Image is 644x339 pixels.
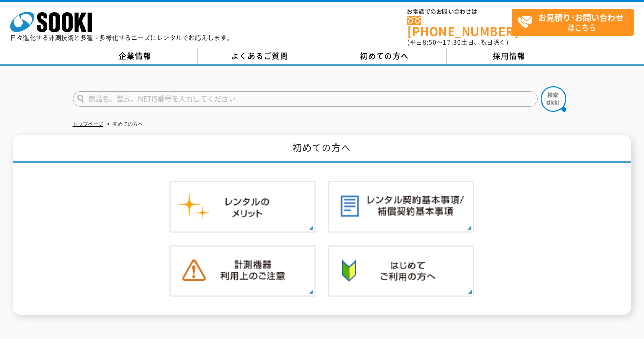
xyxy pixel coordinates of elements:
input: 商品名、型式、NETIS番号を入力してください [73,91,538,107]
a: よくあるご質問 [198,48,322,64]
span: (平日 ～ 土日、祝日除く) [407,38,508,47]
a: 企業情報 [73,48,198,64]
img: レンタル契約基本事項／補償契約基本事項 [328,181,474,233]
span: 初めての方へ [360,50,409,61]
img: レンタルのメリット [169,181,316,233]
a: [PHONE_NUMBER] [407,16,512,37]
strong: お見積り･お問い合わせ [538,11,624,23]
a: トップページ [73,121,103,127]
a: お見積り･お問い合わせはこちら [512,9,634,36]
img: 計測機器ご利用上のご注意 [169,245,316,297]
p: 日々進化する計測技術と多種・多様化するニーズにレンタルでお応えします。 [10,35,233,41]
span: はこちら [517,9,633,35]
h1: 初めての方へ [13,135,631,163]
span: お電話でのお問い合わせは [407,9,512,15]
span: 8:50 [423,38,437,47]
a: 初めての方へ [322,48,447,64]
span: 17:30 [443,38,461,47]
img: btn_search.png [541,86,566,112]
li: 初めての方へ [105,119,143,130]
a: 採用情報 [447,48,572,64]
img: 初めての方へ [328,245,474,297]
